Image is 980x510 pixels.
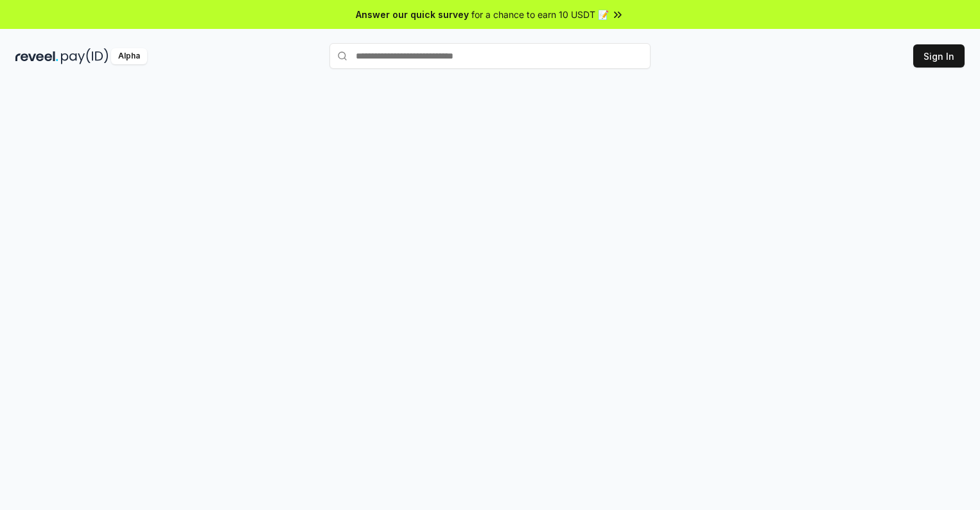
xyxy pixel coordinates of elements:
[61,48,109,64] img: pay_id
[111,48,147,64] div: Alpha
[471,8,609,21] span: for a chance to earn 10 USDT 📝
[913,44,965,68] button: Sign In
[15,48,58,64] img: reveel_dark
[356,8,469,21] span: Answer our quick survey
